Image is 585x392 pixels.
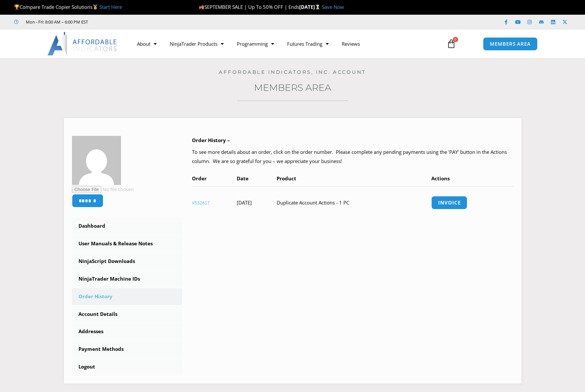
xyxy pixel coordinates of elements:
a: NinjaTrader Products [163,36,230,51]
span: Order [192,175,207,182]
img: b4b1d79195386b6cbaba082f0f07daf2fb004e7ecd841fb88d0b524531e6b5aa [72,136,121,185]
span: Mon - Fri: 8:00 AM – 6:00 PM EST [24,18,88,26]
a: Futures Trading [281,36,335,51]
a: Reviews [335,36,367,51]
a: Order History [72,288,182,305]
time: [DATE] [237,199,252,206]
strong: [DATE] [299,4,322,10]
a: Payment Methods [72,341,182,358]
a: MEMBERS AREA [483,37,538,51]
a: Account Details [72,306,182,323]
a: Invoice order number 532817 [431,196,467,209]
a: NinjaScript Downloads [72,253,182,270]
img: 🥇 [93,5,98,9]
span: Date [237,175,249,182]
a: User Manuals & Release Notes [72,235,182,252]
nav: Account pages [72,218,182,375]
span: MEMBERS AREA [490,41,531,46]
a: Programming [230,36,281,51]
td: Duplicate Account Actions - 1 PC [277,186,431,219]
b: Order History – [192,137,230,143]
img: 🏆 [14,5,19,9]
nav: Menu [130,36,439,51]
a: Start Here [99,4,122,10]
a: NinjaTrader Machine IDs [72,270,182,287]
img: LogoAI | Affordable Indicators – NinjaTrader [47,32,118,56]
span: 0 [453,37,458,42]
a: Dashboard [72,218,182,235]
span: Compare Trade Copier Solutions [14,4,122,10]
img: 🍂 [199,5,204,9]
a: 0 [437,34,466,53]
a: About [130,36,163,51]
span: Product [277,175,296,182]
a: Affordable Indicators, Inc. Account [219,69,366,75]
a: Logout [72,358,182,375]
span: SEPTEMBER SALE | Up To 50% OFF | Ends [199,4,299,10]
a: Save Now [322,4,344,10]
p: To see more details about an order, click on the order number. Please complete any pending paymen... [192,148,513,166]
a: View order number 532817 [192,200,210,205]
img: ⌛ [315,5,320,9]
a: Addresses [72,323,182,340]
span: Actions [431,175,450,182]
iframe: Customer reviews powered by Trustpilot [97,19,195,25]
a: Members Area [254,82,331,93]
